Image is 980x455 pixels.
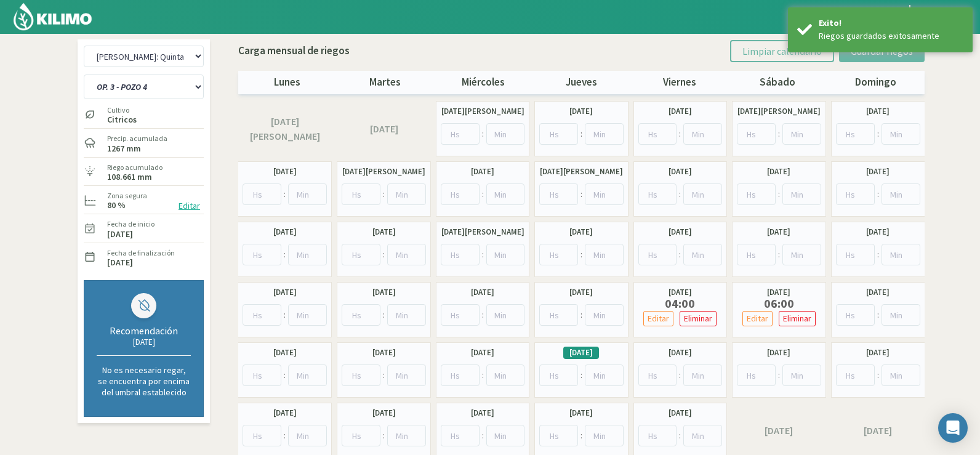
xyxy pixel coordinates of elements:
input: Hs [638,244,677,265]
input: Min [486,183,525,205]
input: Hs [836,183,875,205]
img: Kilimo [12,2,93,31]
input: Min [882,123,920,145]
div: [DATE] [97,337,191,347]
label: [DATE] [866,347,890,359]
label: [DATE] [767,347,790,359]
label: [DATE] [767,166,790,178]
input: Hs [539,244,578,265]
span: : [877,369,879,382]
p: Eliminar [783,312,811,326]
input: Hs [441,364,480,386]
label: [DATE] [866,166,890,178]
input: Hs [737,244,776,265]
label: [DATE] [273,347,297,359]
span: : [877,127,879,140]
span: : [877,248,879,261]
label: [DATE] [273,226,297,238]
label: [DATE] [866,286,890,299]
label: Zona segura [107,190,147,201]
label: [DATE] [471,286,494,299]
input: Hs [342,364,380,386]
input: Hs [737,123,776,145]
span: : [482,429,484,442]
button: Editar [742,311,773,326]
span: : [383,188,385,201]
label: [DATE] [669,407,692,419]
span: : [580,248,582,261]
span: : [482,188,484,201]
p: sábado [728,74,826,91]
input: Hs [243,183,281,205]
label: [DATE] [372,407,396,419]
label: [DATE] [471,407,494,419]
label: [DATE] [569,105,593,118]
label: [DATE] [107,259,133,267]
input: Min [683,123,722,145]
input: Min [782,364,821,386]
span: : [284,308,286,321]
input: Min [882,304,920,326]
label: [DATE] [107,230,133,238]
input: Hs [342,244,380,265]
input: Min [486,304,525,326]
input: Min [486,364,525,386]
span: : [679,429,681,442]
label: [DATE] [370,121,398,136]
input: Hs [638,425,677,446]
input: Min [585,123,624,145]
label: [DATE] [569,407,593,419]
input: Hs [342,183,380,205]
input: Hs [243,244,281,265]
label: [DATE][PERSON_NAME] [441,226,524,238]
span: : [482,308,484,321]
span: : [284,369,286,382]
span: : [383,369,385,382]
p: Eliminar [684,312,712,326]
label: [DATE] [569,347,593,359]
input: Hs [638,183,677,205]
input: Min [486,244,525,265]
div: Exito! [819,17,963,30]
p: Carga mensual de riegos [238,43,350,59]
span: : [383,429,385,442]
label: [DATE] [273,407,297,419]
label: Citricos [107,116,137,124]
label: [DATE] [471,347,494,359]
span: : [877,308,879,321]
input: Hs [441,244,480,265]
span: : [679,127,681,140]
input: Min [387,425,426,446]
input: Hs [737,364,776,386]
label: [DATE] [669,347,692,359]
label: [DATE][PERSON_NAME] [737,105,821,118]
div: Recomendación [97,324,191,337]
div: Riegos guardados exitosamente [819,30,963,42]
input: Hs [441,183,480,205]
input: Min [387,183,426,205]
p: lunes [238,74,336,91]
label: [DATE] [669,105,692,118]
p: Editar [747,312,768,326]
label: 108.661 mm [107,173,152,181]
label: [DATE][PERSON_NAME] [441,105,524,118]
button: Eliminar [680,311,717,326]
button: Limpiar calendario [730,40,834,62]
span: : [778,188,780,201]
label: [DATE] [372,286,396,299]
input: Min [585,183,624,205]
button: Editar [175,199,204,213]
input: Hs [539,364,578,386]
label: [DATE] [765,423,793,438]
input: Hs [243,364,281,386]
input: Min [585,425,624,446]
p: viernes [630,74,728,91]
div: Open Intercom Messenger [938,413,968,443]
label: [DATE] [569,286,593,299]
input: Hs [539,425,578,446]
label: Fecha de inicio [107,219,155,230]
input: Min [288,304,327,326]
span: : [679,248,681,261]
label: [DATE] [372,226,396,238]
span: : [580,188,582,201]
